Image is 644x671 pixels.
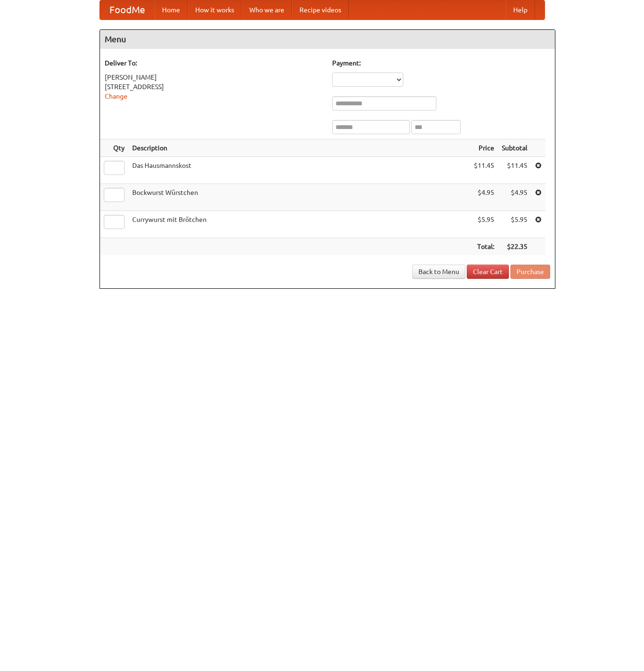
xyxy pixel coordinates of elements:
[498,238,531,256] th: $22.35
[510,265,550,279] button: Purchase
[100,139,128,157] th: Qty
[105,82,323,92] div: [STREET_ADDRESS]
[128,157,470,184] td: Das Hausmannskost
[128,184,470,211] td: Bockwurst Würstchen
[498,211,531,238] td: $5.95
[100,0,154,19] a: FoodMe
[467,265,509,279] a: Clear Cart
[188,0,242,19] a: How it works
[105,73,323,82] div: [PERSON_NAME]
[412,265,465,279] a: Back to Menu
[242,0,292,19] a: Who we are
[498,139,531,157] th: Subtotal
[470,238,498,256] th: Total:
[498,157,531,184] td: $11.45
[105,92,127,100] a: Change
[470,211,498,238] td: $5.95
[100,30,555,49] h4: Menu
[506,0,535,19] a: Help
[470,184,498,211] td: $4.95
[105,58,323,68] h5: Deliver To:
[128,139,470,157] th: Description
[292,0,349,19] a: Recipe videos
[128,211,470,238] td: Currywurst mit Brötchen
[470,139,498,157] th: Price
[498,184,531,211] td: $4.95
[154,0,188,19] a: Home
[470,157,498,184] td: $11.45
[332,58,550,68] h5: Payment:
